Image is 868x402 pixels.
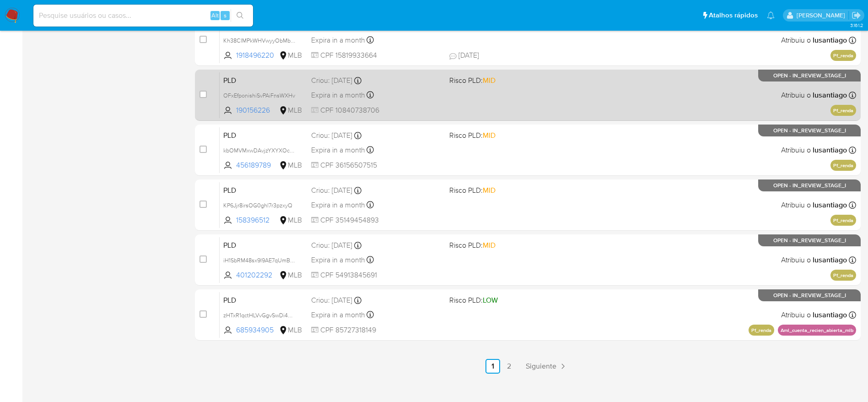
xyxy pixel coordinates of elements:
input: Pesquise usuários ou casos... [33,10,253,22]
button: search-icon [231,9,249,22]
a: Notificações [767,11,775,19]
span: s [224,11,226,20]
p: lucas.santiago@mercadolivre.com [797,11,848,20]
span: Atalhos rápidos [709,11,758,20]
span: 3.161.2 [850,22,863,29]
a: Sair [852,11,861,20]
span: Alt [211,11,219,20]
